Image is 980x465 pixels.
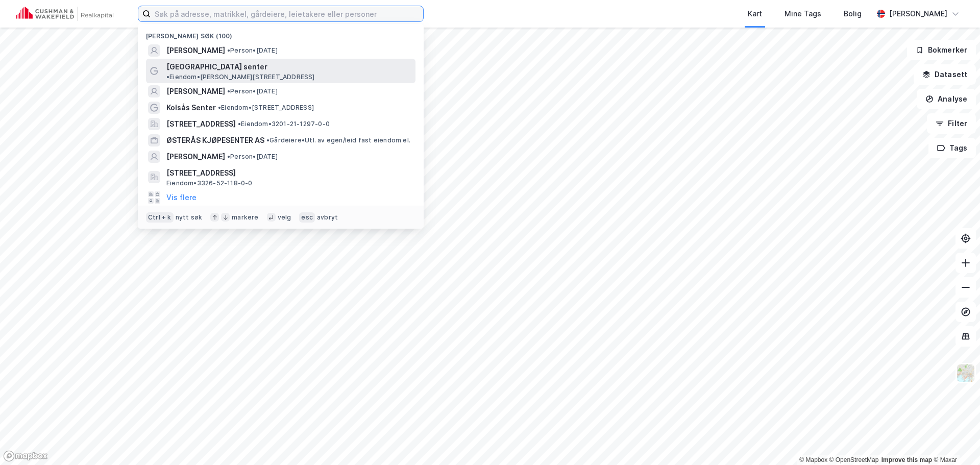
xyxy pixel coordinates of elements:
span: • [227,87,230,95]
a: Mapbox [799,456,827,463]
div: Kontrollprogram for chat [929,416,980,465]
span: [PERSON_NAME] [166,151,225,163]
button: Analyse [917,89,976,109]
span: • [227,46,230,54]
span: • [238,120,241,128]
span: • [218,104,221,111]
div: [PERSON_NAME] [889,8,947,20]
img: cushman-wakefield-realkapital-logo.202ea83816669bd177139c58696a8fa1.svg [16,7,113,21]
span: Eiendom • 3326-52-118-0-0 [166,179,253,187]
span: • [227,153,230,160]
span: Person • [DATE] [227,87,278,95]
div: nytt søk [176,213,203,222]
div: esc [299,212,315,223]
img: Z [956,363,975,383]
span: [GEOGRAPHIC_DATA] senter [166,61,267,73]
span: [PERSON_NAME] [166,85,225,97]
span: Kolsås Senter [166,102,216,114]
iframe: Chat Widget [929,416,980,465]
div: Bolig [844,8,862,20]
a: OpenStreetMap [829,456,879,463]
span: Person • [DATE] [227,153,278,161]
span: [PERSON_NAME] [166,44,225,57]
span: Eiendom • [STREET_ADDRESS] [218,104,314,112]
div: Mine Tags [785,8,821,20]
span: [STREET_ADDRESS] [166,167,411,179]
button: Datasett [914,64,976,85]
div: avbryt [317,213,338,222]
span: • [166,73,169,81]
span: Eiendom • 3201-21-1297-0-0 [238,120,330,128]
a: Mapbox homepage [3,450,48,462]
div: Kart [748,8,762,20]
span: ØSTERÅS KJØPESENTER AS [166,134,264,146]
div: velg [278,213,291,222]
button: Bokmerker [907,40,976,60]
button: Tags [928,138,976,158]
button: Filter [927,113,976,134]
span: Gårdeiere • Utl. av egen/leid fast eiendom el. [266,136,410,144]
span: Person • [DATE] [227,46,278,55]
div: Ctrl + k [146,212,174,223]
div: markere [232,213,258,222]
span: Eiendom • [PERSON_NAME][STREET_ADDRESS] [166,73,315,81]
span: • [266,136,269,144]
button: Vis flere [166,191,197,204]
div: [PERSON_NAME] søk (100) [138,24,424,42]
a: Improve this map [881,456,932,463]
input: Søk på adresse, matrikkel, gårdeiere, leietakere eller personer [151,6,423,21]
span: [STREET_ADDRESS] [166,118,236,130]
